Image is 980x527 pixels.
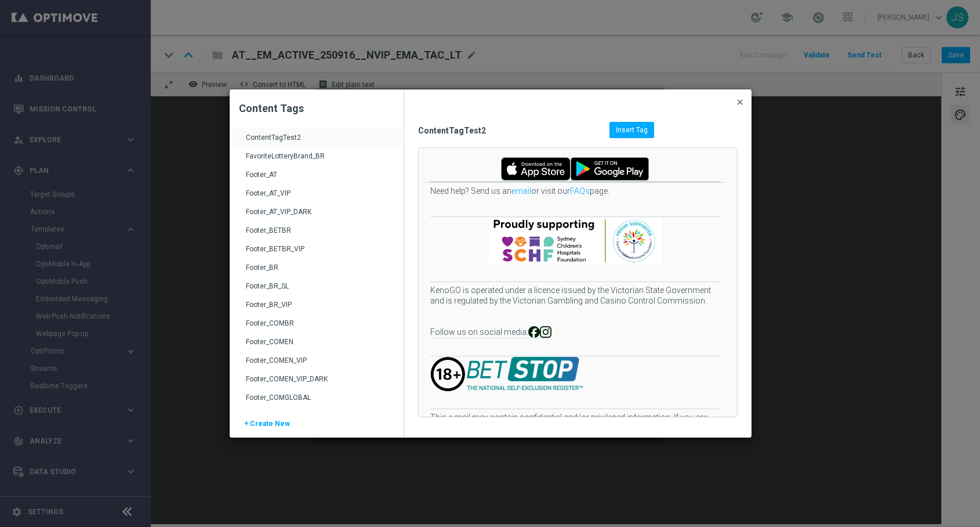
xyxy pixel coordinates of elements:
div: Footer_BR [246,263,390,281]
span: + Create New [244,420,290,437]
a: email [511,186,531,196]
span: close [735,98,745,107]
img: Download for Android [571,157,649,181]
div: Footer_COMEN_VIP [246,356,390,374]
div: Footer_BR_SL [246,281,390,300]
div: Press SPACE to select this row. [232,203,401,221]
div: Press SPACE to select this row. [232,333,401,351]
div: Footer_BR_VIP [246,300,390,319]
div: Footer_AT [246,170,390,189]
span: Insert Tag [616,126,648,134]
div: Footer_COMEN_VIP_DARK [246,374,390,393]
div: Footer_AT_VIP [246,189,390,207]
img: instagram [540,326,551,338]
div: Press SPACE to select this row. [232,388,401,407]
div: Footer_AT_VIP_DARK [246,207,390,226]
div: Footer_COMGLOBAL [246,393,390,412]
p: Need help? Send us an or visit our page. [430,186,720,196]
div: Footer_COMEN [246,337,390,356]
div: Press SPACE to select this row. [232,277,401,295]
a: FAQs [570,186,590,196]
img: Proudly Supporting Sydney Children's Hospitals Foundation [488,217,662,265]
p: This e-mail may contain confidential and/or privileged information. If you are not the intended r... [430,412,720,433]
h2: Content Tags [239,102,394,115]
div: Footer_BETBR_VIP [246,244,390,263]
div: Press SPACE to select this row. [232,240,401,258]
div: Press SPACE to select this row. [232,351,401,370]
div: Press SPACE to select this row. [232,258,401,277]
img: Betstop [467,357,583,390]
div: Press SPACE to select this row. [232,184,401,203]
div: Press SPACE to select this row. [232,221,401,240]
img: facebook [528,326,540,338]
p: KenoGO is operated under a licence issued by the Victorian State Government and is regulated by t... [430,285,720,306]
span: ContentTagTest2 [418,125,609,136]
div: Footer_COMBR [246,319,390,337]
td: Follow us on social media: [430,326,528,338]
div: Footer_BETBR [246,226,390,244]
img: Betstop [430,356,465,392]
div: Press SPACE to select this row. [232,370,401,388]
div: Press SPACE to select this row. [232,147,401,165]
img: Download for Apple [501,157,571,181]
div: Press SPACE to select this row. [232,314,401,333]
div: Press SPACE to select this row. [232,165,401,184]
div: FavoriteLotteryBrand_BR [246,151,390,170]
div: Press SPACE to select this row. [232,295,401,314]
